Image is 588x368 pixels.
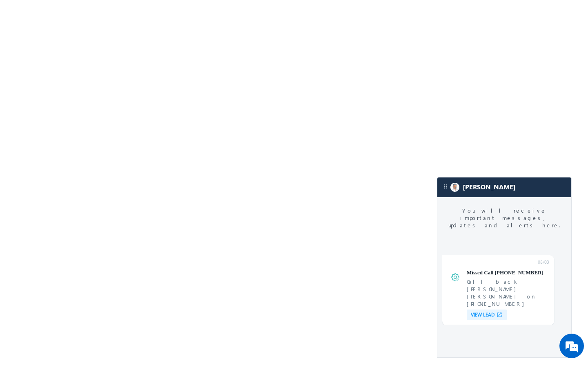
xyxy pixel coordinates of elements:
[467,310,507,320] div: VIEW LEAD
[442,183,449,190] img: carter-drag
[471,312,494,318] span: VIEW LEAD
[496,312,503,318] img: open
[437,197,571,239] span: You will receive important messages, updates and alerts here.
[437,177,572,358] div: carter-dragCarter[PERSON_NAME]You will receive important messages, updates and alerts here.08/031...
[450,272,460,282] img: 1
[481,258,549,266] span: 08/03
[467,278,549,307] span: Call back Himanshu Yadavrao Duratkar on +91-8421582523
[450,183,459,192] img: Carter
[467,269,549,276] span: Missed Call [PHONE_NUMBER]
[463,183,516,191] span: Carter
